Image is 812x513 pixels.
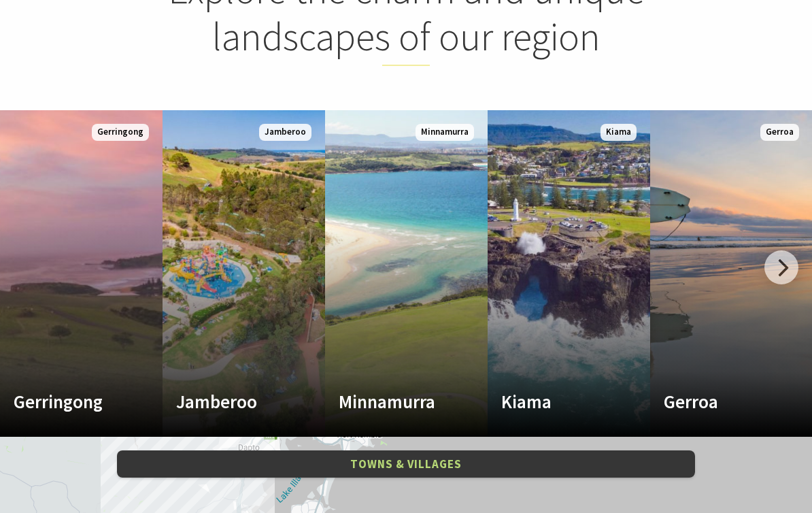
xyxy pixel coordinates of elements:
[488,110,650,437] a: Kiama Kiama
[14,391,124,412] h4: Gerringong
[325,110,488,437] a: Another Image Used Minnamurra Minnamurra
[259,124,311,141] span: Jamberoo
[117,450,695,478] button: Towns & Villages
[501,391,612,412] h4: Kiama
[163,110,325,437] a: Jamberoo Jamberoo
[416,124,474,141] span: Minnamurra
[600,124,637,141] span: Kiama
[760,124,799,141] span: Gerroa
[92,124,149,141] span: Gerringong
[664,391,775,412] h4: Gerroa
[339,391,450,412] h4: Minnamurra
[176,391,287,412] h4: Jamberoo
